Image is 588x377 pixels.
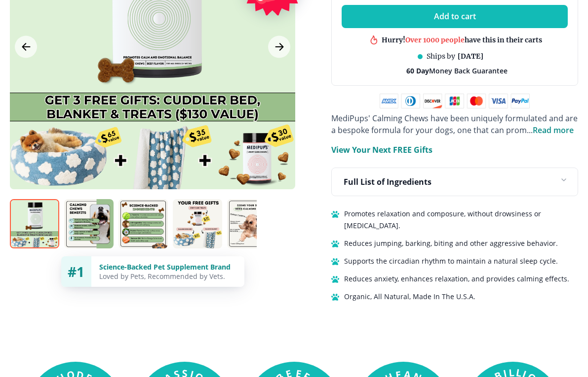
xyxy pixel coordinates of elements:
[331,144,432,156] p: View Your Next FREE Gifts
[406,66,429,75] strong: 60 Day
[344,238,558,249] span: Reduces jumping, barking, biting and other aggressive behavior.
[382,35,542,44] div: Hurry! have this in their carts
[344,176,431,188] p: Full List of Ingredients
[268,36,290,58] button: Next Image
[344,291,475,303] span: Organic, All Natural, Made In The U.S.A.
[99,262,236,272] div: Science-Backed Pet Supplement Brand
[533,125,574,136] span: Read more
[344,255,558,267] span: Supports the circadian rhythm to maintain a natural sleep cycle.
[331,125,527,136] span: a bespoke formula for your dogs, one that can prom
[344,208,578,232] span: Promotes relaxation and composure, without drowsiness or [MEDICAL_DATA].
[15,36,37,58] button: Previous Image
[380,94,530,108] img: payment methods
[427,52,455,61] span: Ships by
[458,52,483,61] span: [DATE]
[434,12,476,21] span: Add to cart
[99,272,236,281] div: Loved by Pets, Recommended by Vets.
[118,199,168,248] img: Calming Chews | Natural Dog Supplements
[406,66,508,75] span: Money Back Guarantee
[344,273,569,285] span: Reduces anxiety, enhances relaxation, and provides calming effects.
[10,199,59,248] img: Calming Chews | Natural Dog Supplements
[405,35,465,44] span: Over 1000 people
[331,113,578,124] span: MediPups' Calming Chews have been uniquely formulated and are
[68,262,84,281] span: #1
[227,199,276,248] img: Calming Chews | Natural Dog Supplements
[527,125,574,136] span: ...
[64,199,114,248] img: Calming Chews | Natural Dog Supplements
[173,199,222,248] img: Calming Chews | Natural Dog Supplements
[342,5,568,28] button: Add to cart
